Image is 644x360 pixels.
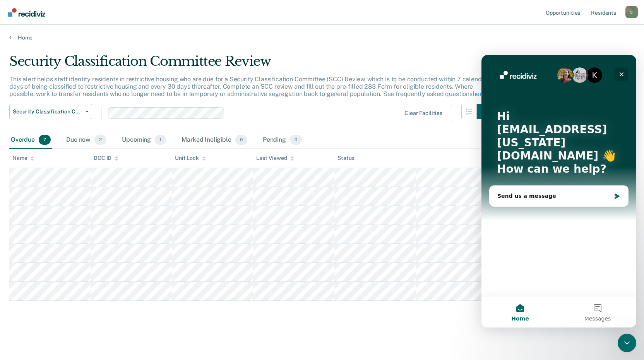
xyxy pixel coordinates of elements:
div: Overdue7 [9,132,52,149]
p: This alert helps staff identify residents in restrictive housing who are due for a Security Class... [9,75,487,98]
div: Marked Ineligible0 [180,132,249,149]
span: 2 [94,135,106,145]
span: 0 [290,135,302,145]
img: Recidiviz [8,8,45,17]
a: Home [9,34,635,41]
a: here [473,90,485,98]
button: Profile dropdown button [625,6,638,18]
span: 1 [155,135,166,145]
iframe: Intercom live chat [618,334,636,352]
div: DOC ID [94,155,118,161]
div: Unit Lock [175,155,206,161]
button: Security Classification Committee Review [9,104,92,119]
div: S [625,6,638,18]
div: Name [12,155,34,161]
span: 7 [39,135,51,145]
div: Pending0 [261,132,303,149]
div: Status [337,155,354,161]
div: Due now2 [65,132,108,149]
span: Security Classification Committee Review [13,108,82,115]
iframe: Intercom live chat [481,55,636,327]
span: 0 [235,135,247,145]
div: Security Classification Committee Review [9,53,492,75]
div: Upcoming1 [120,132,168,149]
div: Clear facilities [404,110,442,117]
div: Last Viewed [256,155,294,161]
